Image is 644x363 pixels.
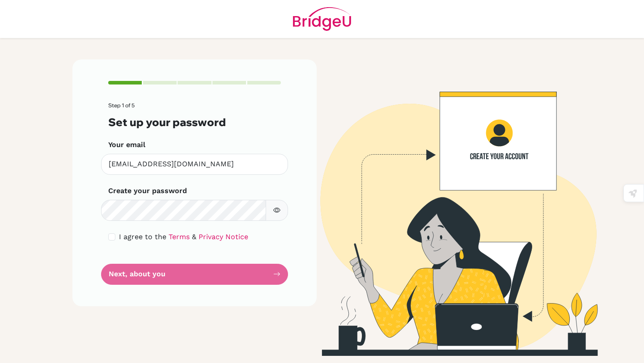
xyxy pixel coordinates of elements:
span: Step 1 of 5 [108,102,135,109]
span: & [192,232,196,241]
label: Create your password [108,186,187,196]
input: Insert your email* [101,154,288,175]
a: Privacy Notice [199,232,248,241]
h3: Set up your password [108,116,281,129]
a: Terms [169,232,190,241]
label: Your email [108,139,145,150]
span: I agree to the [119,232,166,241]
